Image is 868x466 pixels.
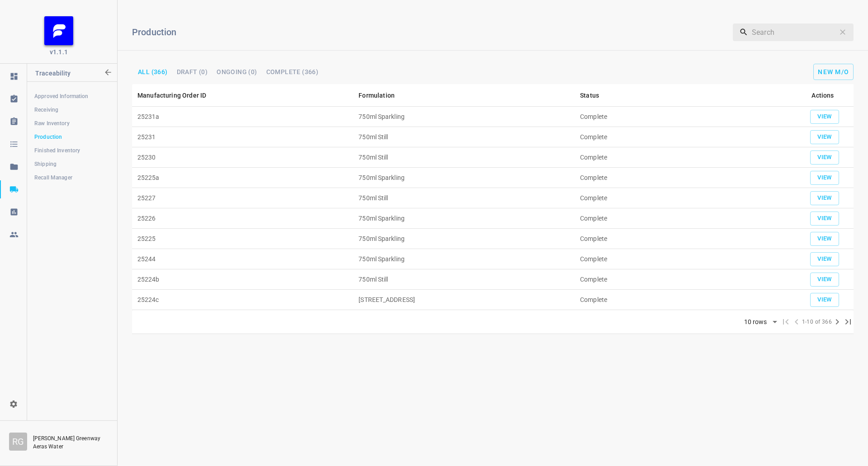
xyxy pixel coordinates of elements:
[810,273,839,287] button: add
[810,252,839,266] button: add
[266,69,319,75] span: Complete (366)
[580,90,611,101] span: Status
[27,101,117,119] a: Receiving
[353,168,575,188] td: 750ml Sparkling
[353,269,575,290] td: 750ml Still
[815,274,835,285] span: View
[810,110,839,124] button: add
[810,151,839,165] button: add
[575,168,792,188] td: Complete
[353,229,575,249] td: 750ml Sparkling
[815,234,835,244] span: View
[815,193,835,203] span: View
[815,152,835,163] span: View
[780,316,791,327] span: First Page
[810,212,839,226] button: add
[217,69,257,75] span: Ongoing (0)
[810,191,839,205] button: add
[34,173,109,182] span: Recall Manager
[815,295,835,305] span: View
[575,249,792,269] td: Complete
[353,188,575,208] td: 750ml Still
[263,66,322,78] button: Complete (366)
[359,90,395,101] div: Formulation
[815,173,835,183] span: View
[34,146,109,155] span: Finished Inventory
[813,64,854,80] button: add
[580,90,599,101] div: Status
[810,232,839,246] button: add
[27,114,117,132] a: Raw Inventory
[575,208,792,229] td: Complete
[810,171,839,185] button: add
[44,16,73,45] img: FB_Logo_Reversed_RGB_Icon.895fbf61.png
[832,316,843,327] span: Next Page
[132,208,353,229] td: 25226
[791,316,802,327] span: Previous Page
[34,105,109,114] span: Receiving
[132,188,353,208] td: 25227
[132,290,353,310] td: 25224c
[575,107,792,127] td: Complete
[738,315,780,329] div: 10 rows
[137,90,206,101] div: Manufacturing Order ID
[575,127,792,147] td: Complete
[27,141,117,160] a: Finished Inventory
[810,130,839,144] button: add
[810,293,839,307] button: add
[815,132,835,142] span: View
[137,90,218,101] span: Manufacturing Order ID
[50,47,68,56] span: v1.1.1
[575,290,792,310] td: Complete
[132,168,353,188] td: 25225a
[815,213,835,224] span: View
[815,254,835,264] span: View
[353,147,575,168] td: 750ml Still
[132,249,353,269] td: 25244
[742,318,769,326] div: 10 rows
[802,318,832,327] span: 1-10 of 366
[27,155,117,173] a: Shipping
[359,90,406,101] span: Formulation
[35,64,103,85] p: Traceability
[213,66,260,78] button: Ongoing (0)
[575,229,792,249] td: Complete
[34,92,109,101] span: Approved Information
[752,23,835,41] input: Search
[132,25,604,39] h6: Production
[27,87,117,105] a: Approved Information
[34,160,109,169] span: Shipping
[739,28,748,37] svg: Search
[177,69,208,75] span: DRAFT (0)
[353,208,575,229] td: 750ml Sparkling
[134,66,171,78] button: All (366)
[353,290,575,310] td: [STREET_ADDRESS]
[132,107,353,127] td: 25231a
[353,107,575,127] td: 750ml Sparkling
[132,269,353,290] td: 25224b
[132,127,353,147] td: 25231
[138,69,168,75] span: All (366)
[33,434,108,442] p: [PERSON_NAME] Greenway
[34,132,109,141] span: Production
[818,68,849,75] span: New M/O
[33,442,105,451] p: Aeras Water
[815,112,835,122] span: View
[132,229,353,249] td: 25225
[132,147,353,168] td: 25230
[353,127,575,147] td: 750ml Still
[9,433,27,451] div: R G
[575,147,792,168] td: Complete
[353,249,575,269] td: 750ml Sparkling
[843,316,854,327] span: Last Page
